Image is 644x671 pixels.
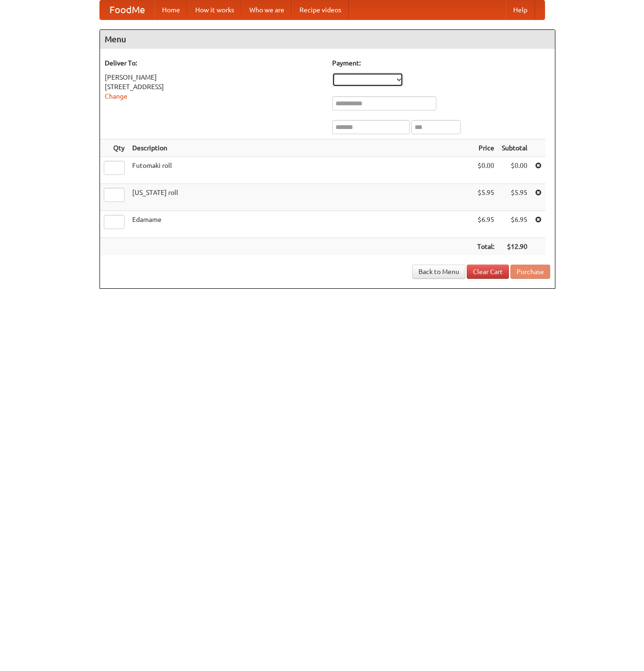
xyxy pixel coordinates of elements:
th: Subtotal [498,139,531,157]
a: Who we are [242,0,292,19]
th: Total: [473,238,498,256]
td: $6.95 [498,211,531,238]
th: $12.90 [498,238,531,256]
td: Edamame [128,211,473,238]
a: FoodMe [100,0,154,19]
h4: Menu [100,30,555,49]
div: [PERSON_NAME] [105,73,323,82]
td: $0.00 [473,157,498,184]
h5: Payment: [332,58,550,68]
a: Home [154,0,188,19]
a: Help [506,0,535,19]
td: $5.95 [498,184,531,211]
a: Back to Menu [412,265,465,279]
a: Clear Cart [467,265,509,279]
th: Price [473,139,498,157]
a: Recipe videos [292,0,349,19]
td: $6.95 [473,211,498,238]
td: [US_STATE] roll [128,184,473,211]
a: How it works [188,0,242,19]
td: Futomaki roll [128,157,473,184]
a: Change [105,92,127,100]
td: $0.00 [498,157,531,184]
td: $5.95 [473,184,498,211]
h5: Deliver To: [105,58,323,68]
th: Qty [100,139,128,157]
button: Purchase [510,265,550,279]
th: Description [128,139,473,157]
div: [STREET_ADDRESS] [105,82,323,92]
